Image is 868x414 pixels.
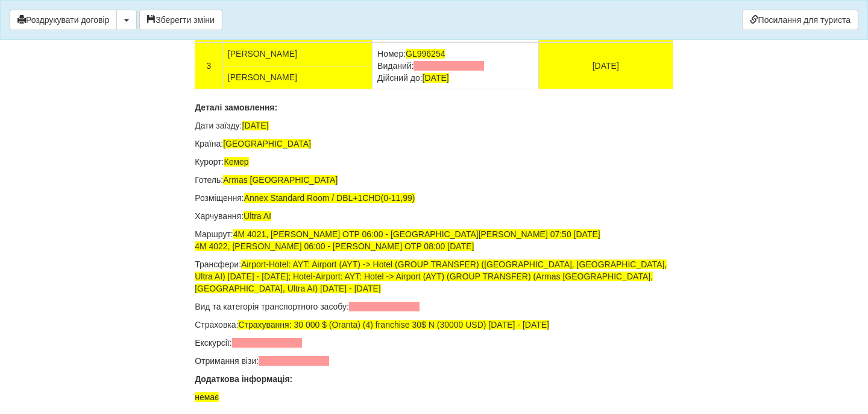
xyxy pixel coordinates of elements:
[139,10,222,30] button: Зберегти зміни
[195,174,673,186] p: Готель:
[222,66,372,89] td: [PERSON_NAME]
[538,42,673,89] td: [DATE]
[195,319,673,331] p: Страховка:
[195,301,673,313] p: Вид та категорія транспортного засобу:
[195,103,277,112] b: Деталі замовлення:
[242,121,269,130] span: [DATE]
[223,175,338,185] span: Armas [GEOGRAPHIC_DATA]
[195,260,667,293] span: Airport-Hotel: AYT: Airport (AYT) -> Hotel (GROUP TRANSFER) ([GEOGRAPHIC_DATA], [GEOGRAPHIC_DATA]...
[195,138,673,150] p: Країна:
[195,119,673,132] p: Дати заїзду:
[238,320,549,330] span: Страхування: 30 000 $ (Oranta) (4) franchise 30$ N (30000 USD) [DATE] - [DATE]
[195,337,673,349] p: Екскурсії:
[195,229,600,251] span: 4M 4021, [PERSON_NAME] OTP 06:00 - [GEOGRAPHIC_DATA][PERSON_NAME] 07:50 [DATE] 4M 4022, [PERSON_N...
[195,374,292,384] b: Додаткова інформація:
[195,258,673,295] p: Трансфери:
[222,42,372,66] td: [PERSON_NAME]
[223,139,311,148] span: [GEOGRAPHIC_DATA]
[195,192,673,204] p: Розміщення:
[742,10,858,30] a: Посилання для туриста
[195,156,673,168] p: Курорт:
[10,10,117,30] button: Роздрукувати договір
[244,193,415,203] span: Annex Standard Room / DBL+1CHD(0-11,99)
[423,73,449,83] span: [DATE]
[195,392,219,402] span: немає
[373,42,539,89] td: Номер: Виданий: Дійсний до:
[195,210,673,222] p: Харчування:
[195,42,223,89] td: 3
[244,211,271,221] span: Ultra AI
[406,49,445,59] span: GL996254
[224,157,249,167] span: Кемер
[195,228,673,252] p: Маршрут:
[195,355,673,367] p: Отримання візи:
